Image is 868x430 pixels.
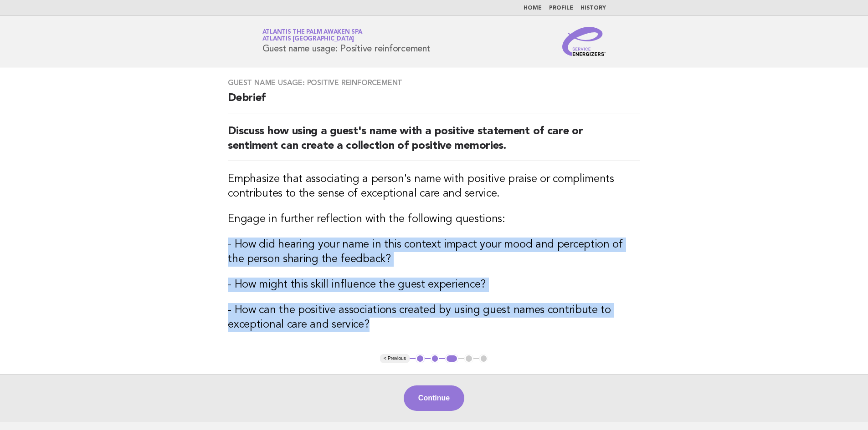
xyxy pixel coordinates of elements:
h2: Debrief [228,91,640,113]
h3: Emphasize that associating a person's name with positive praise or compliments contributes to the... [228,172,640,201]
button: < Previous [380,354,410,363]
h1: Guest name usage: Positive reinforcement [262,30,430,53]
a: History [580,5,606,11]
img: Service Energizers [562,27,606,56]
a: Home [524,5,542,11]
a: Profile [549,5,573,11]
button: Continue [404,385,464,411]
button: 1 [416,354,425,363]
h3: - How might this skill influence the guest experience? [228,278,640,292]
button: 2 [431,354,440,363]
h2: Discuss how using a guest's name with a positive statement of care or sentiment can create a coll... [228,124,640,161]
h3: - How did hearing your name in this context impact your mood and perception of the person sharing... [228,238,640,267]
h3: Guest name usage: Positive reinforcement [228,78,640,87]
h3: Engage in further reflection with the following questions: [228,212,640,227]
a: Atlantis The Palm Awaken SpaAtlantis [GEOGRAPHIC_DATA] [262,29,362,42]
button: 3 [445,354,458,363]
h3: - How can the positive associations created by using guest names contribute to exceptional care a... [228,303,640,332]
span: Atlantis [GEOGRAPHIC_DATA] [262,36,354,42]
